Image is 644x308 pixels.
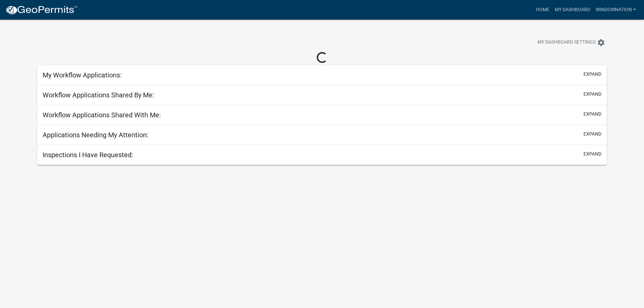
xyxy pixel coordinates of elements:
[43,111,161,119] h5: Workflow Applications Shared With Me:
[43,91,154,99] h5: Workflow Applications Shared By Me:
[538,39,596,47] span: My Dashboard Settings
[43,71,122,79] h5: My Workflow Applications:
[43,151,133,159] h5: Inspections I Have Requested:
[552,3,593,16] a: My Dashboard
[593,3,639,16] a: Windownation
[583,91,601,98] button: expand
[43,131,148,139] h5: Applications Needing My Attention:
[583,150,601,158] button: expand
[533,3,552,16] a: Home
[583,71,601,78] button: expand
[597,39,605,47] i: settings
[532,36,611,49] button: My Dashboard Settingssettings
[583,111,601,118] button: expand
[583,131,601,138] button: expand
